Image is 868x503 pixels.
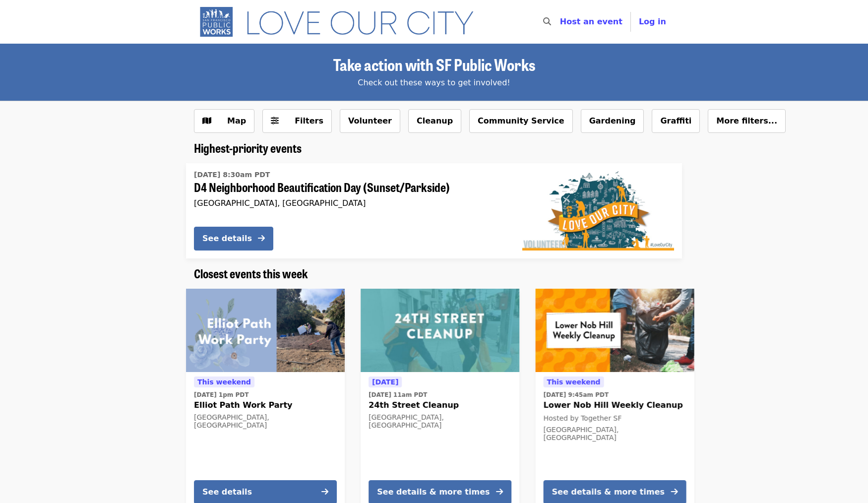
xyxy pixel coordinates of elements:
div: See details & more times [552,486,665,498]
button: Graffiti [652,109,700,133]
div: [GEOGRAPHIC_DATA], [GEOGRAPHIC_DATA] [194,413,337,430]
button: Log in [631,12,674,32]
img: D4 Neighborhood Beautification Day (Sunset/Parkside) organized by SF Public Works [522,171,674,251]
button: See details [194,227,273,251]
i: arrow-right icon [496,487,503,497]
span: Highest-priority events [194,139,302,156]
i: arrow-right icon [258,234,265,243]
span: Closest events this week [194,264,308,282]
div: See details & more times [377,486,490,498]
a: Closest events this week [194,266,308,281]
i: arrow-right icon [671,487,678,497]
span: [DATE] [372,378,398,386]
input: Search [557,10,565,34]
span: More filters... [716,116,777,126]
span: Take action with SF Public Works [333,53,535,76]
div: [GEOGRAPHIC_DATA], [GEOGRAPHIC_DATA] [194,198,506,208]
button: Filters (0 selected) [262,109,332,133]
span: Hosted by Together SF [544,414,622,422]
i: arrow-right icon [321,487,328,497]
time: [DATE] 8:30am PDT [194,170,270,180]
button: Cleanup [408,109,461,133]
span: Log in [639,17,666,26]
img: Lower Nob Hill Weekly Cleanup organized by Together SF [536,289,694,372]
span: Filters [295,116,323,126]
i: sliders-h icon [271,116,279,126]
button: Gardening [581,109,644,133]
div: [GEOGRAPHIC_DATA], [GEOGRAPHIC_DATA] [369,413,511,430]
i: search icon [543,17,551,26]
time: [DATE] 1pm PDT [194,390,248,399]
div: Check out these ways to get involved! [194,77,674,89]
div: Closest events this week [186,266,682,281]
img: 24th Street Cleanup organized by SF Public Works [361,289,519,372]
button: Show map view [194,109,254,133]
span: Lower Nob Hill Weekly Cleanup [544,399,686,411]
a: See details for "D4 Neighborhood Beautification Day (Sunset/Parkside)" [186,163,682,258]
button: Community Service [469,109,573,133]
span: Elliot Path Work Party [194,399,337,411]
span: This weekend [197,378,251,386]
img: Elliot Path Work Party organized by SF Public Works [186,289,345,372]
div: [GEOGRAPHIC_DATA], [GEOGRAPHIC_DATA] [544,426,686,442]
time: [DATE] 11am PDT [369,390,427,399]
span: D4 Neighborhood Beautification Day (Sunset/Parkside) [194,180,506,194]
span: Map [227,116,246,126]
span: 24th Street Cleanup [369,399,511,411]
span: This weekend [547,378,601,386]
button: More filters... [708,109,786,133]
a: Host an event [560,17,622,26]
time: [DATE] 9:45am PDT [544,390,609,399]
i: map icon [202,116,211,126]
div: See details [202,486,252,498]
img: SF Public Works - Home [194,6,488,38]
div: See details [202,233,252,245]
button: Volunteer [340,109,400,133]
